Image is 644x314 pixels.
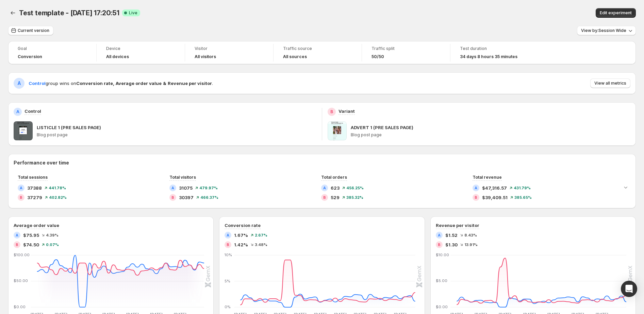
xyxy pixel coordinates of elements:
span: $39,409.51 [482,194,508,201]
text: $100.00 [14,252,30,257]
span: 456.25 % [346,186,364,190]
h2: A [16,109,19,115]
strong: Revenue per visitor [168,81,212,86]
span: 402.82 % [49,195,67,199]
strong: & [163,81,166,86]
span: $1.52 [445,232,458,239]
span: View by: Session Wide [581,28,626,33]
a: Traffic sourceAll sources [283,45,352,60]
img: ADVERT 1 (PRE SALES PAGE) [328,121,347,140]
span: Total orders [321,175,347,180]
span: 13.91 % [464,243,478,247]
span: 466.37 % [200,195,218,199]
span: Total revenue [473,175,502,180]
h3: Revenue per visitor [436,222,479,229]
text: 0% [225,304,231,309]
strong: Average order value [116,81,162,86]
span: 8.43 % [464,233,477,237]
span: $1.30 [445,241,458,248]
span: 2.67 % [255,233,267,237]
span: $47,316.57 [482,185,507,191]
h4: All sources [283,54,307,59]
a: GoalConversion [18,45,87,60]
span: Live [129,10,137,16]
strong: , [113,81,114,86]
h2: B [330,109,333,115]
h2: A [227,233,229,237]
span: 30397 [179,194,194,201]
button: View by:Session Wide [577,26,636,35]
a: Traffic split50/50 [371,45,441,60]
a: VisitorAll visitors [195,45,264,60]
span: Traffic source [283,46,352,51]
button: Expand chart [621,182,630,192]
h4: All devices [106,54,129,59]
h2: A [475,186,477,190]
span: View all metrics [594,81,626,86]
span: group wins on . [29,81,213,86]
h4: All visitors [195,54,216,59]
text: 10% [225,252,232,257]
h2: B [475,195,477,199]
span: 441.78 % [49,186,66,190]
span: 529 [331,194,340,201]
button: Back [8,8,18,18]
h2: B [20,195,22,199]
div: Open Intercom Messenger [621,281,637,297]
span: 385.65 % [514,195,532,199]
span: 479.97 % [199,186,218,190]
span: Total sessions [18,175,48,180]
text: $50.00 [14,279,28,283]
text: $5.00 [436,279,447,283]
p: Control [24,108,41,115]
p: ADVERT 1 (PRE SALES PAGE) [351,124,413,131]
span: Test template - [DATE] 17:20:51 [19,9,119,17]
span: Current version [18,28,49,33]
h2: B [171,195,174,199]
h2: A [20,186,22,190]
button: Edit experiment [596,8,636,18]
p: Variant [338,108,355,115]
h2: A [171,186,174,190]
span: Conversion [18,54,42,59]
h3: Average order value [14,222,59,229]
p: Blog post page [37,132,316,138]
span: 385.32 % [346,195,363,199]
span: 4.39 % [46,233,59,237]
text: $0.00 [14,304,26,309]
h2: B [16,243,18,247]
img: LISTICLE 1 (PRE SALES PAGE) [14,121,33,140]
button: View all metrics [590,78,630,88]
text: 5% [225,278,230,283]
span: Edit experiment [600,10,632,16]
span: Goal [18,46,87,51]
span: Control [29,81,46,86]
p: Blog post page [351,132,630,138]
a: Test duration34 days 8 hours 35 minutes [460,45,529,60]
span: 0.07 % [46,243,59,247]
span: 1.67% [234,232,248,239]
span: 34 days 8 hours 35 minutes [460,54,517,59]
h2: A [18,80,21,87]
span: 37279 [27,194,42,201]
p: LISTICLE 1 (PRE SALES PAGE) [37,124,101,131]
span: 1.42% [234,241,248,248]
span: 3.48 % [255,243,267,247]
span: 31075 [179,185,193,191]
span: 37388 [27,185,42,191]
span: Test duration [460,46,529,51]
span: Device [106,46,175,51]
span: $74.50 [23,241,39,248]
span: 50/50 [371,54,384,59]
span: 431.79 % [514,186,531,190]
button: Current version [8,26,53,35]
h2: B [227,243,229,247]
h2: A [438,233,441,237]
strong: Conversion rate [76,81,113,86]
span: Traffic split [371,46,441,51]
span: $75.95 [23,232,39,239]
h2: Performance over time [14,159,630,166]
span: 623 [331,185,340,191]
a: DeviceAll devices [106,45,175,60]
span: Total visitors [169,175,196,180]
